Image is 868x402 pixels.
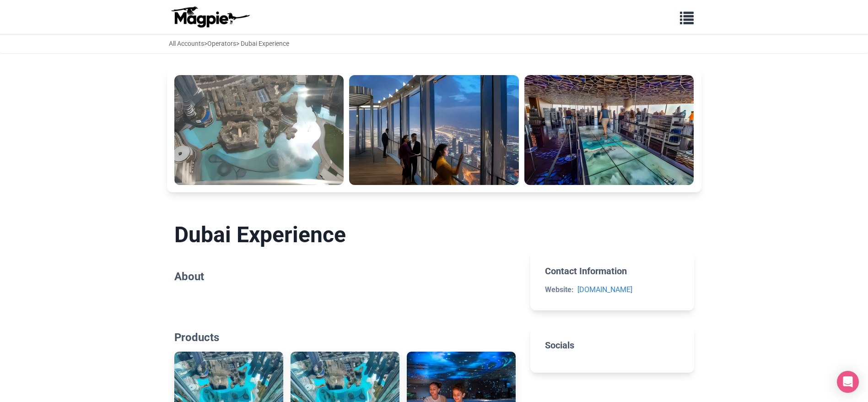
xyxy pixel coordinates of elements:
[545,285,574,294] strong: Website:
[174,75,344,185] img: Burj Khalifa
[174,331,516,344] h2: Products
[837,371,859,393] div: Open Intercom Messenger
[169,38,289,49] div: > > Dubai Experience
[524,75,694,185] img: Burj Khalifa
[169,40,204,47] a: All Accounts
[174,270,516,283] h2: About
[545,266,679,277] h2: Contact Information
[349,75,519,185] img: Burj Khalifa
[577,285,632,294] a: [DOMAIN_NAME]
[174,222,516,248] h1: Dubai Experience
[207,40,236,47] a: Operators
[169,6,251,28] img: logo-ab69f6fb50320c5b225c76a69d11143b.png
[545,340,679,351] h2: Socials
